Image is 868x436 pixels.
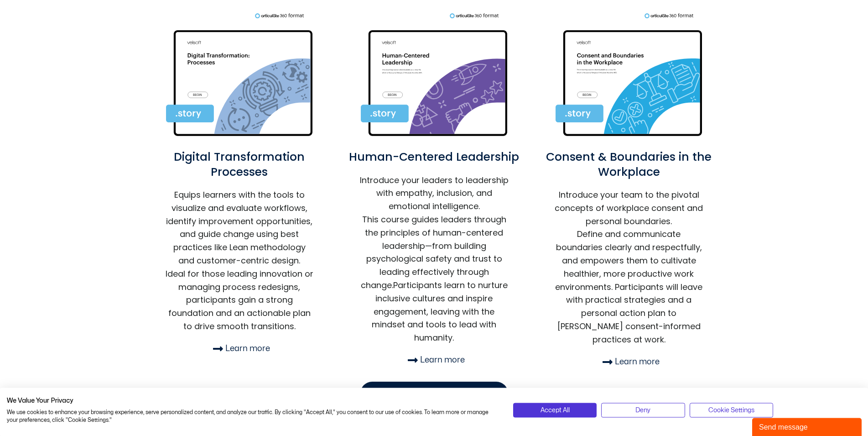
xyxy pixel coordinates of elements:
[7,396,499,404] h2: We Value Your Privacy
[165,189,314,268] p: Equips learners with the tools to visualize and evaluate workflows, identify improvement opportun...
[208,342,270,355] a: Learn more
[598,356,659,368] a: Learn more
[513,403,597,417] button: Accept all cookies
[151,150,327,179] h2: Digital Transformation Processes
[223,342,270,355] span: Learn more
[555,228,703,346] p: Define and communicate boundaries clearly and respectfully, and empowers them to cultivate health...
[708,405,754,415] span: Cookie Settings
[418,354,465,366] span: Learn more
[601,403,685,417] button: Deny all cookies
[635,405,650,415] span: Deny
[541,405,570,415] span: Accept All
[346,150,522,165] h2: Human-Centered Leadership
[372,279,508,343] span: Participants learn to nurture inclusive cultures and inspire engagement, leaving with the mindset...
[7,408,499,424] p: We use cookies to enhance your browsing experience, serve personalized content, and analyze our t...
[403,354,464,366] a: Learn more
[360,213,509,345] p: This course guides leaders through the principles of human-centered leadership—from building psyc...
[752,416,863,436] iframe: chat widget
[360,174,509,213] p: Introduce your leaders to leadership with empathy, inclusion, and emotional intelligence.
[541,150,717,179] h2: Consent & Boundaries in the Workplace
[165,268,314,333] p: Ideal for those leading innovation or managing process redesigns, participants gain a strong foun...
[555,189,703,228] p: Introduce your team to the pivotal concepts of workplace consent and personal boundaries.
[613,356,660,368] span: Learn more
[690,403,773,417] button: Adjust cookie preferences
